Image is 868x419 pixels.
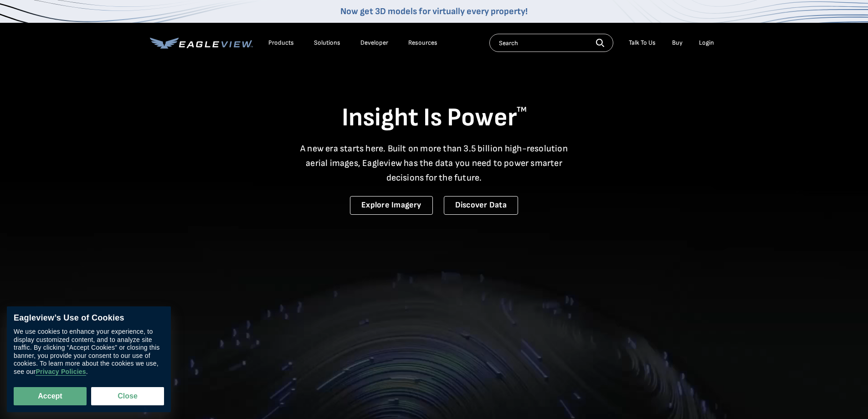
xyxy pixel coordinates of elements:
[36,368,86,376] a: Privacy Policies
[517,105,527,114] sup: TM
[91,387,164,405] button: Close
[629,39,656,47] div: Talk To Us
[314,39,340,47] div: Solutions
[340,6,528,17] a: Now get 3D models for virtually every property!
[699,39,714,47] div: Login
[150,102,719,134] h1: Insight Is Power
[14,313,164,323] div: Eagleview’s Use of Cookies
[14,328,164,376] div: We use cookies to enhance your experience, to display customized content, and to analyze site tra...
[408,39,437,47] div: Resources
[14,387,87,405] button: Accept
[268,39,294,47] div: Products
[444,196,518,215] a: Discover Data
[350,196,433,215] a: Explore Imagery
[672,39,683,47] a: Buy
[295,141,574,185] p: A new era starts here. Built on more than 3.5 billion high-resolution aerial images, Eagleview ha...
[360,39,388,47] a: Developer
[489,34,613,52] input: Search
